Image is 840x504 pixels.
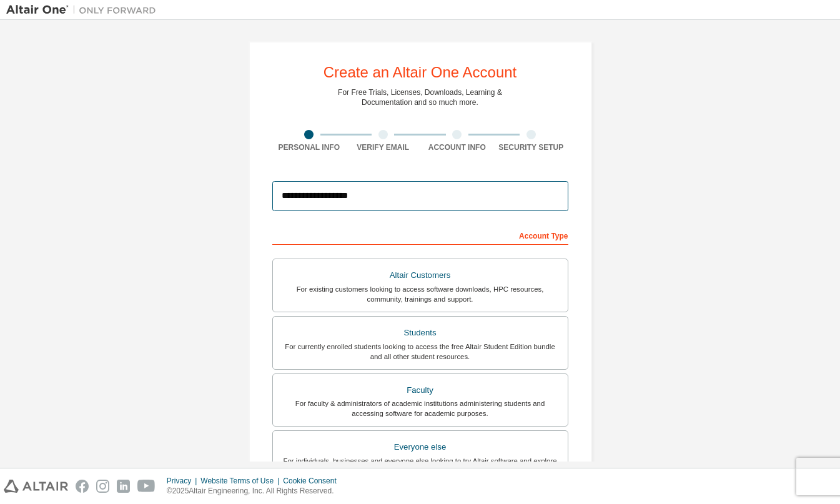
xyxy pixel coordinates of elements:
img: linkedin.svg [117,480,130,493]
div: Faculty [280,382,560,399]
div: Cookie Consent [283,476,343,486]
div: For existing customers looking to access software downloads, HPC resources, community, trainings ... [280,284,560,304]
div: Verify Email [346,142,420,152]
div: Account Info [420,142,495,152]
div: Everyone else [280,438,560,456]
img: instagram.svg [96,480,109,493]
div: Account Type [272,225,568,245]
div: Privacy [167,476,200,486]
div: For Free Trials, Licenses, Downloads, Learning & Documentation and so much more. [338,87,502,107]
img: Altair One [6,4,162,16]
div: Personal Info [272,142,347,152]
div: Website Terms of Use [200,476,283,486]
div: Students [280,324,560,342]
img: facebook.svg [76,480,89,493]
img: youtube.svg [137,480,156,493]
img: altair_logo.svg [4,480,68,493]
div: Altair Customers [280,267,560,284]
p: © 2025 Altair Engineering, Inc. All Rights Reserved. [167,486,344,497]
div: Create an Altair One Account [324,65,517,80]
div: For currently enrolled students looking to access the free Altair Student Edition bundle and all ... [280,342,560,362]
div: For individuals, businesses and everyone else looking to try Altair software and explore our prod... [280,456,560,476]
div: Security Setup [494,142,568,152]
div: For faculty & administrators of academic institutions administering students and accessing softwa... [280,398,560,418]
